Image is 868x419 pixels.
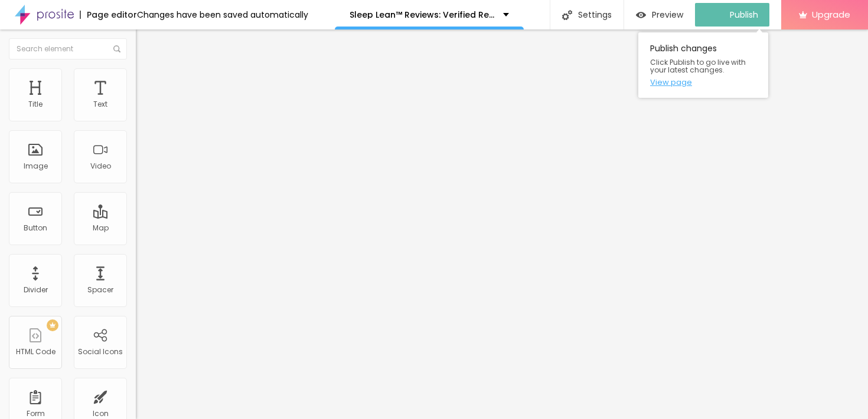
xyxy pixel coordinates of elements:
[24,162,48,170] div: Image
[90,162,111,170] div: Video
[93,410,109,418] div: Icon
[27,410,45,418] div: Form
[93,224,109,232] div: Map
[730,10,758,19] span: Publish
[137,11,308,19] div: Changes have been saved automatically
[24,224,47,232] div: Button
[9,38,127,60] input: Search element
[78,348,123,356] div: Social Icons
[28,100,43,108] div: Title
[638,32,768,98] div: Publish changes
[562,10,572,20] img: Icone
[24,286,48,294] div: Divider
[636,10,646,20] img: view-1.svg
[93,100,107,108] div: Text
[87,286,113,294] div: Spacer
[136,29,868,419] iframe: Editor
[350,11,494,19] p: Sleep Lean™ Reviews: Verified Results, Ingredient Science, and Expert Opinions
[812,9,850,19] span: Upgrade
[113,45,120,52] img: Icone
[650,58,756,74] span: Click Publish to go live with your latest changes.
[695,3,769,27] button: Publish
[652,10,683,19] span: Preview
[650,78,756,86] a: View page
[80,11,137,19] div: Page editor
[16,348,56,356] div: HTML Code
[624,3,695,27] button: Preview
